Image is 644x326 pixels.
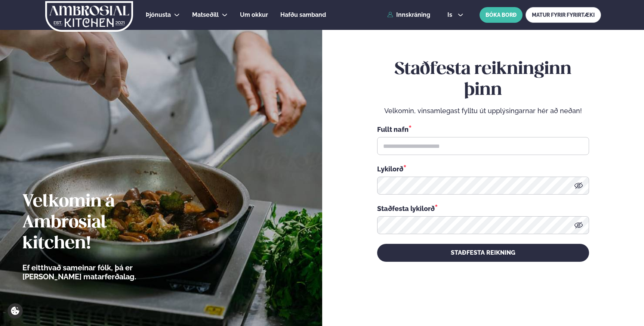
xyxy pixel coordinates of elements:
img: logo [44,1,134,32]
span: Þjónusta [146,11,171,18]
button: STAÐFESTA REIKNING [377,244,589,262]
a: Um okkur [240,10,268,19]
a: Matseðill [192,10,219,19]
span: Hafðu samband [280,11,326,18]
div: Staðfesta lykilorð [377,204,589,213]
a: Hafðu samband [280,10,326,19]
div: Lykilorð [377,164,589,174]
h2: Velkomin á Ambrosial kitchen! [22,192,178,254]
span: Matseðill [192,11,219,18]
button: BÓKA BORÐ [480,7,523,23]
span: is [447,12,455,18]
h2: Staðfesta reikninginn þinn [377,59,589,101]
p: Velkomin, vinsamlegast fylltu út upplýsingarnar hér að neðan! [377,106,589,115]
a: Innskráning [387,12,430,18]
a: MATUR FYRIR FYRIRTÆKI [526,7,601,23]
button: is [441,12,469,18]
span: Um okkur [240,11,268,18]
div: Fullt nafn [377,124,589,134]
p: Ef eitthvað sameinar fólk, þá er [PERSON_NAME] matarferðalag. [22,263,178,281]
a: Þjónusta [146,10,171,19]
a: Cookie settings [7,303,23,319]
